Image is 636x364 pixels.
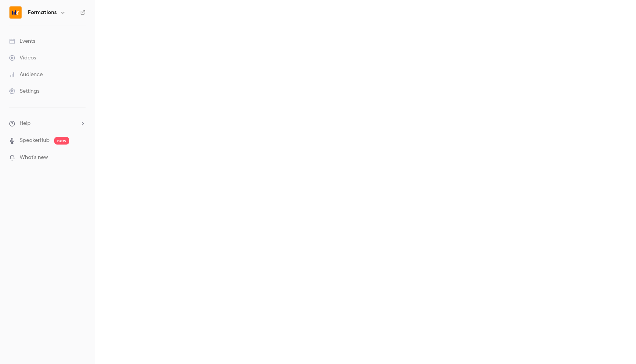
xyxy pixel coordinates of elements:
span: What's new [20,154,48,162]
div: Videos [9,54,36,62]
div: Settings [9,87,39,95]
div: Events [9,37,35,45]
h6: Formations [28,9,57,16]
li: help-dropdown-opener [9,120,86,128]
span: new [54,137,69,145]
div: Audience [9,71,43,78]
img: Formations [9,6,22,19]
a: SpeakerHub [20,137,50,145]
span: Help [20,120,31,128]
